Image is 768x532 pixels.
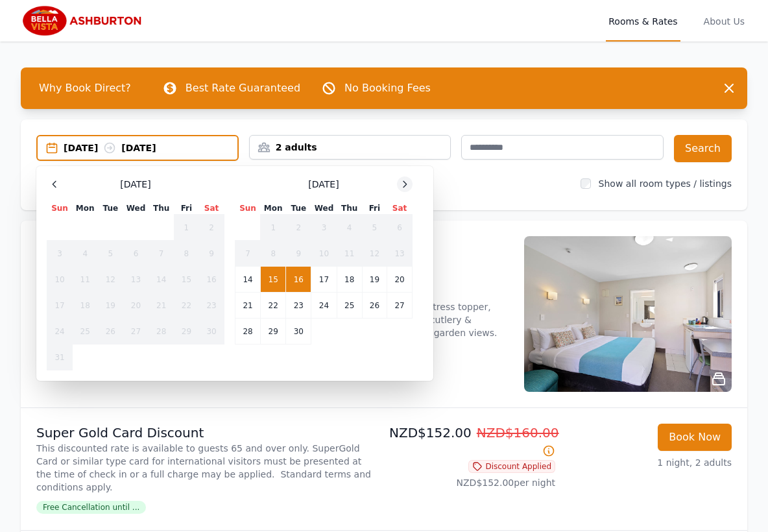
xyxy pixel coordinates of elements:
td: 27 [387,293,413,319]
th: Sat [199,202,224,215]
div: 2 adults [250,141,451,154]
td: 9 [199,241,224,267]
td: 1 [174,215,198,241]
th: Wed [311,202,337,215]
button: Book Now [658,424,732,451]
td: 16 [286,267,311,293]
td: 19 [362,267,387,293]
img: Bella Vista Ashburton [21,5,145,36]
td: 26 [362,293,387,319]
td: 17 [47,293,73,319]
td: 30 [286,319,311,345]
td: 14 [149,267,174,293]
td: 21 [235,293,261,319]
td: 4 [337,215,362,241]
td: 12 [98,267,123,293]
td: 22 [261,293,286,319]
td: 24 [311,293,337,319]
td: 10 [311,241,337,267]
th: Fri [174,202,198,215]
span: [DATE] [308,178,339,191]
td: 2 [199,215,224,241]
td: 21 [149,293,174,319]
td: 12 [362,241,387,267]
td: 31 [47,345,73,370]
td: 23 [199,293,224,319]
td: 5 [98,241,123,267]
td: 7 [235,241,261,267]
td: 28 [235,319,261,345]
p: 1 night, 2 adults [566,456,732,469]
td: 27 [123,319,149,345]
th: Fri [362,202,387,215]
td: 28 [149,319,174,345]
p: This discounted rate is available to guests 65 and over only. SuperGold Card or similar type card... [36,442,379,494]
td: 20 [387,267,413,293]
td: 14 [235,267,261,293]
td: 5 [362,215,387,241]
td: 18 [73,293,98,319]
td: 30 [199,319,224,345]
td: 7 [149,241,174,267]
td: 26 [98,319,123,345]
td: 4 [73,241,98,267]
td: 23 [286,293,311,319]
td: 17 [311,267,337,293]
th: Thu [337,202,362,215]
td: 18 [337,267,362,293]
button: Search [674,135,732,162]
td: 11 [337,241,362,267]
p: Best Rate Guaranteed [186,80,300,96]
td: 25 [337,293,362,319]
span: Discount Applied [468,460,555,473]
th: Sun [235,202,261,215]
td: 8 [261,241,286,267]
p: No Booking Fees [344,80,431,96]
td: 3 [311,215,337,241]
span: NZD$160.00 [477,425,559,441]
th: Tue [98,202,123,215]
p: Super Gold Card Discount [36,424,379,442]
th: Sun [47,202,73,215]
label: Show all room types / listings [599,178,732,189]
td: 3 [47,241,73,267]
th: Tue [286,202,311,215]
td: 15 [174,267,198,293]
td: 6 [387,215,413,241]
span: [DATE] [120,178,150,191]
td: 25 [73,319,98,345]
th: Mon [73,202,98,215]
p: NZD$152.00 per night [389,476,555,489]
td: 13 [123,267,149,293]
th: Wed [123,202,149,215]
th: Thu [149,202,174,215]
td: 16 [199,267,224,293]
th: Mon [261,202,286,215]
td: 20 [123,293,149,319]
p: NZD$152.00 [389,424,555,460]
td: 15 [261,267,286,293]
td: 29 [174,319,198,345]
td: 8 [174,241,198,267]
td: 9 [286,241,311,267]
div: [DATE] [DATE] [64,141,237,154]
td: 1 [261,215,286,241]
td: 29 [261,319,286,345]
span: Free Cancellation until ... [36,501,146,514]
td: 13 [387,241,413,267]
td: 10 [47,267,73,293]
td: 11 [73,267,98,293]
th: Sat [387,202,413,215]
span: Why Book Direct? [29,75,141,101]
td: 22 [174,293,198,319]
td: 19 [98,293,123,319]
td: 2 [286,215,311,241]
td: 6 [123,241,149,267]
td: 24 [47,319,73,345]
